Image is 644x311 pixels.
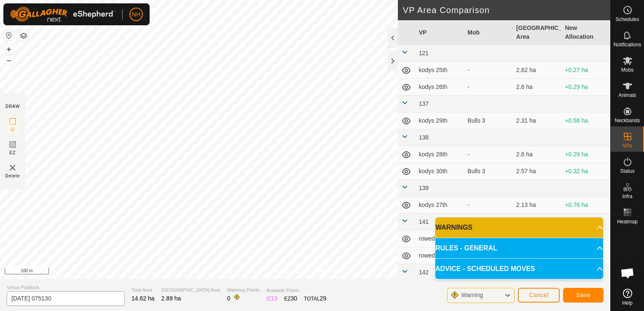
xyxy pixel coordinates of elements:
span: Cancel [529,292,549,298]
span: Animals [618,93,636,98]
th: Mob [464,20,513,45]
td: +0.32 ha [561,163,610,180]
span: Total Area [131,287,155,294]
td: kodys 29th [416,113,464,129]
span: 121 [419,50,429,56]
td: 2.13 ha [513,197,562,214]
span: 139 [419,185,429,191]
span: 137 [419,100,429,107]
span: 2.89 ha [161,295,181,302]
span: IZ [11,126,15,133]
button: – [4,55,14,65]
span: Neckbands [614,118,640,123]
div: - [467,150,510,159]
span: 0 [227,295,231,302]
td: +0.76 ha [561,197,610,214]
span: 30 [291,295,298,302]
span: Save [576,292,590,298]
div: Bulls 3 [467,116,510,125]
th: VP [416,20,464,45]
div: IZ [266,294,277,303]
span: [GEOGRAPHIC_DATA] Area [161,287,220,294]
td: +0.29 ha [561,79,610,96]
td: 2.6 ha [513,79,562,96]
span: Status [620,169,634,174]
button: Map Layers [19,31,29,41]
span: VPs [623,143,632,148]
span: 29 [320,295,327,302]
a: Privacy Policy [272,268,303,276]
td: kodys 26th [416,79,464,96]
th: New Allocation [561,20,610,45]
td: kodys 30th [416,163,464,180]
div: EZ [284,294,297,303]
span: Mobs [621,67,633,72]
span: 142 [419,269,429,276]
span: NH [132,10,140,19]
div: - [467,83,510,91]
button: Reset Map [4,30,14,40]
span: Heatmap [617,219,638,224]
img: Gallagher Logo [10,7,115,22]
div: TOTAL [304,294,326,303]
span: WARNINGS [435,223,472,233]
div: DRAW [5,103,20,110]
td: kodys 25th [416,62,464,79]
td: 2.62 ha [513,62,562,79]
div: Open chat [615,260,640,286]
span: 14.62 ha [131,295,155,302]
span: 138 [419,134,429,141]
h2: VP Area Comparison [403,5,610,15]
span: Watering Points [227,287,260,294]
p-accordion-header: WARNINGS [435,217,603,238]
span: Infra [622,194,632,199]
span: 13 [271,295,278,302]
span: Delete [5,173,20,179]
th: [GEOGRAPHIC_DATA] Area [513,20,562,45]
td: 2.31 ha [513,113,562,129]
span: 141 [419,218,429,225]
button: Cancel [518,288,560,303]
td: +0.27 ha [561,62,610,79]
span: EZ [10,150,16,156]
span: Available Points [266,287,326,294]
span: Virtual Paddock [7,284,125,291]
td: 2.57 ha [513,163,562,180]
button: Save [563,288,604,303]
td: kodys 27th [416,197,464,214]
div: Bulls 3 [467,167,510,176]
span: Notifications [614,42,641,47]
p-accordion-header: RULES - GENERAL [435,238,603,258]
td: +0.29 ha [561,146,610,163]
span: Schedules [615,17,639,22]
button: + [4,44,14,54]
td: rowed 25th [416,231,464,247]
td: rowed 26th [416,247,464,264]
div: - [467,66,510,75]
a: Help [611,285,644,309]
td: kodys 28th [416,146,464,163]
img: VP [8,163,18,173]
td: 2.6 ha [513,146,562,163]
td: +0.58 ha [561,113,610,129]
span: ADVICE - SCHEDULED MOVES [435,264,535,274]
div: - [467,201,510,209]
span: Help [622,300,633,306]
a: Contact Us [314,268,338,276]
span: Warning [461,292,483,298]
span: RULES - GENERAL [435,243,497,253]
p-accordion-header: ADVICE - SCHEDULED MOVES [435,259,603,279]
